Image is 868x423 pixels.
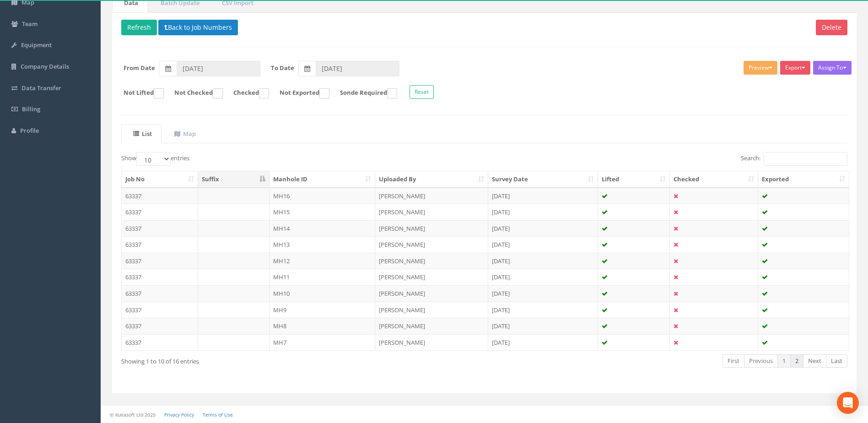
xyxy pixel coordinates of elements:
label: Not Exported [270,88,329,98]
span: Company Details [21,62,69,70]
a: Next [803,354,826,368]
td: [PERSON_NAME] [375,269,488,285]
th: Survey Date: activate to sort column ascending [488,171,598,188]
button: Reset [410,85,434,99]
td: [PERSON_NAME] [375,302,488,318]
td: 63337 [122,204,198,220]
td: [DATE] [488,236,598,253]
span: Equipment [21,41,52,49]
select: Showentries [136,152,171,166]
td: 63337 [122,334,198,351]
td: [PERSON_NAME] [375,334,488,351]
th: Lifted: activate to sort column ascending [598,171,670,188]
td: [DATE] [488,188,598,204]
td: MH16 [270,188,376,204]
td: 63337 [122,302,198,318]
span: Billing [22,105,40,113]
td: [PERSON_NAME] [375,253,488,269]
a: Previous [744,354,778,368]
td: MH12 [270,253,376,269]
td: [DATE] [488,220,598,237]
td: 63337 [122,318,198,334]
td: 63337 [122,236,198,253]
td: [PERSON_NAME] [375,318,488,334]
td: [DATE] [488,334,598,351]
td: [DATE] [488,285,598,302]
small: © Kullasoft Ltd 2025 [110,412,156,418]
label: Not Lifted [114,88,164,98]
label: To Date [271,64,294,72]
label: Show entries [121,152,189,166]
a: First [722,354,744,368]
label: From Date [124,64,155,72]
td: MH15 [270,204,376,220]
td: [PERSON_NAME] [375,236,488,253]
button: Assign To [813,61,852,75]
td: 63337 [122,188,198,204]
th: Suffix: activate to sort column descending [198,171,270,188]
td: 63337 [122,220,198,237]
td: [PERSON_NAME] [375,204,488,220]
td: MH10 [270,285,376,302]
td: [DATE] [488,253,598,269]
div: Showing 1 to 10 of 16 entries [121,353,416,366]
td: MH7 [270,334,376,351]
th: Exported: activate to sort column ascending [758,171,849,188]
td: [DATE] [488,302,598,318]
a: Terms of Use [203,412,233,418]
td: MH14 [270,220,376,237]
span: Profile [20,126,39,135]
input: To Date [316,61,399,76]
label: Checked [224,88,269,98]
th: Uploaded By: activate to sort column ascending [375,171,488,188]
a: Privacy Policy [164,412,194,418]
th: Manhole ID: activate to sort column ascending [270,171,376,188]
td: 63337 [122,269,198,285]
td: [DATE] [488,204,598,220]
td: MH11 [270,269,376,285]
button: Back to Job Numbers [158,20,238,35]
a: Last [826,354,847,368]
label: Search: [741,152,847,166]
label: Sonde Required [331,88,397,98]
td: [PERSON_NAME] [375,220,488,237]
a: 1 [777,354,791,368]
td: [DATE] [488,269,598,285]
uib-tab-heading: List [133,130,152,138]
button: Refresh [121,20,157,35]
td: [PERSON_NAME] [375,188,488,204]
a: Map [162,125,205,143]
div: Open Intercom Messenger [837,392,859,414]
td: [PERSON_NAME] [375,285,488,302]
input: From Date [177,61,260,76]
a: 2 [790,354,803,368]
td: MH13 [270,236,376,253]
span: Data Transfer [22,84,61,92]
td: 63337 [122,253,198,269]
a: List [121,125,162,143]
label: Not Checked [165,88,223,98]
span: Team [22,20,38,28]
button: Export [780,61,810,75]
th: Job No: activate to sort column ascending [122,171,198,188]
input: Search: [764,152,847,166]
th: Checked: activate to sort column ascending [670,171,758,188]
button: Preview [744,61,777,75]
td: MH8 [270,318,376,334]
td: 63337 [122,285,198,302]
td: [DATE] [488,318,598,334]
uib-tab-heading: Map [174,130,196,138]
button: Delete [816,20,847,35]
td: MH9 [270,302,376,318]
